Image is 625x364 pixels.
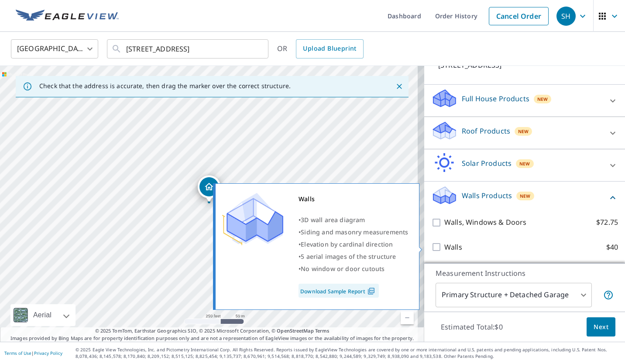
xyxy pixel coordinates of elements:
[299,263,408,275] div: •
[401,311,414,324] a: Current Level 17, Zoom Out
[301,216,365,224] span: 3D wall area diagram
[489,7,549,25] a: Cancel Order
[462,190,512,201] p: Walls Products
[301,252,396,261] span: 5 aerial images of the structure
[520,192,531,199] span: New
[606,242,618,253] p: $40
[444,217,526,228] p: Walls, Windows & Doors
[303,43,356,54] span: Upload Blueprint
[126,37,251,61] input: Search by address or latitude-longitude
[277,327,313,334] a: OpenStreetMap
[299,251,408,263] div: •
[301,264,385,273] span: No window or door cutouts
[431,185,618,210] div: Walls ProductsNew
[365,287,377,295] img: Pdf Icon
[299,193,408,205] div: Walls
[594,322,608,333] span: Next
[436,268,614,278] p: Measurement Instructions
[434,317,510,337] p: Estimated Total: $0
[16,10,119,23] img: EV Logo
[603,290,614,300] span: Your report will include the primary structure and a detached garage if one exists.
[34,350,62,356] a: Privacy Policy
[222,193,283,245] img: Premium
[394,81,405,92] button: Close
[462,126,510,136] p: Roof Products
[10,304,76,326] div: Aerial
[596,217,618,228] p: $72.75
[31,304,54,326] div: Aerial
[198,175,220,203] div: Dropped pin, building 1, Residential property, 5266 Parkview Cir Imperial, MO 63052
[431,153,618,178] div: Solar ProductsNew
[444,242,462,253] p: Walls
[518,128,529,135] span: New
[299,238,408,251] div: •
[537,96,548,103] span: New
[462,93,529,104] p: Full House Products
[39,82,291,90] p: Check that the address is accurate, then drag the marker over the correct structure.
[299,284,379,298] a: Download Sample Report
[296,39,363,58] a: Upload Blueprint
[301,228,408,236] span: Siding and masonry measurements
[95,327,330,335] span: © 2025 TomTom, Earthstar Geographics SIO, © 2025 Microsoft Corporation, ©
[299,226,408,238] div: •
[587,317,615,337] button: Next
[76,347,621,360] p: © 2025 Eagle View Technologies, Inc. and Pictometry International Corp. All Rights Reserved. Repo...
[277,39,364,58] div: OR
[431,88,618,113] div: Full House ProductsNew
[4,350,62,356] p: |
[462,158,512,168] p: Solar Products
[11,37,98,61] div: [GEOGRAPHIC_DATA]
[556,7,576,26] div: SH
[315,327,330,334] a: Terms
[301,240,393,248] span: Elevation by cardinal direction
[431,120,618,145] div: Roof ProductsNew
[4,350,31,356] a: Terms of Use
[436,283,592,307] div: Primary Structure + Detached Garage
[299,214,408,226] div: •
[519,160,530,167] span: New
